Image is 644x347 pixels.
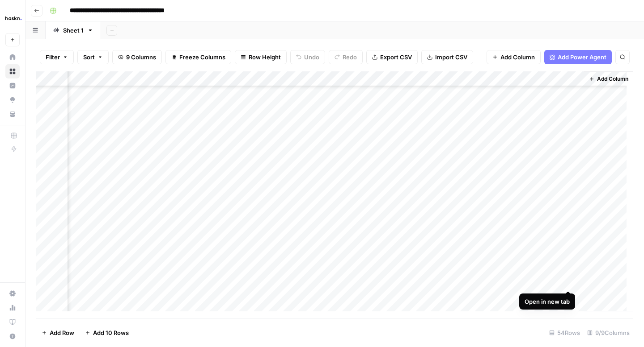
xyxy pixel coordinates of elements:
span: Row Height [249,53,281,62]
button: Freeze Columns [165,50,231,64]
button: Workspace: Haskn [5,7,20,29]
span: Add Column [597,75,628,83]
div: Sheet 1 [63,26,84,35]
button: Export CSV [366,50,418,64]
a: Settings [5,286,20,301]
span: Filter [46,53,60,62]
a: Insights [5,78,20,93]
span: Import CSV [435,53,467,62]
div: 54 Rows [546,326,584,340]
button: Add Power Agent [544,50,612,64]
a: Home [5,50,20,64]
span: Add Power Agent [558,53,606,62]
button: Add Column [585,73,632,85]
a: Sheet 1 [46,21,101,39]
span: Add Column [500,53,535,62]
img: Haskn Logo [5,10,21,26]
button: Add Column [487,50,541,64]
button: Row Height [235,50,287,64]
span: Sort [83,53,95,62]
a: Browse [5,64,20,78]
button: Sort [77,50,109,64]
button: 9 Columns [112,50,162,64]
span: Add 10 Rows [93,328,129,337]
span: 9 Columns [126,53,156,62]
button: Import CSV [421,50,473,64]
span: Export CSV [380,53,412,62]
a: Learning Hub [5,315,20,329]
button: Filter [40,50,74,64]
span: Undo [304,53,319,62]
button: Add 10 Rows [80,326,134,340]
span: Redo [343,53,357,62]
a: Usage [5,301,20,315]
a: Opportunities [5,93,20,107]
div: 9/9 Columns [584,326,633,340]
div: Open in new tab [525,297,570,306]
button: Help + Support [5,329,20,343]
button: Undo [290,50,325,64]
span: Add Row [50,328,74,337]
button: Add Row [36,326,80,340]
a: Your Data [5,107,20,121]
button: Redo [329,50,363,64]
span: Freeze Columns [179,53,225,62]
